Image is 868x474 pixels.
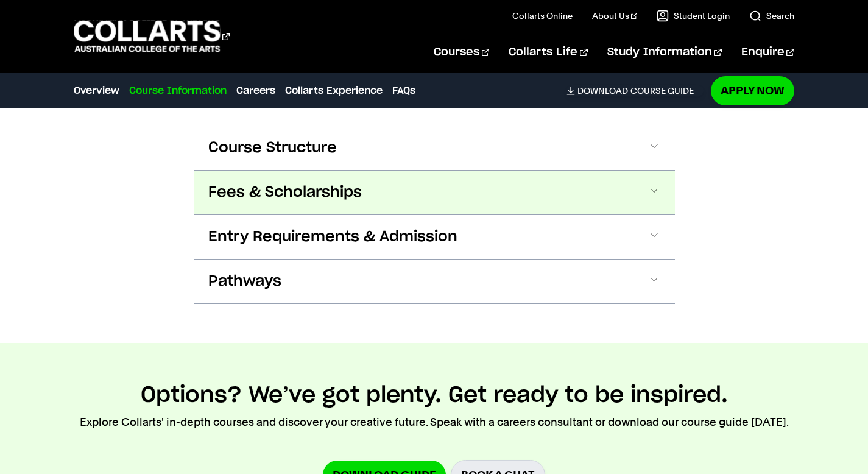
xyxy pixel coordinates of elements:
[749,10,794,22] a: Search
[208,138,337,158] span: Course Structure
[194,260,675,303] button: Pathways
[208,227,457,247] span: Entry Requirements & Admission
[141,382,728,409] h2: Options? We’ve got plenty. Get ready to be inspired.
[129,83,227,98] a: Course Information
[741,32,794,73] a: Enquire
[566,85,704,96] a: DownloadCourse Guide
[194,215,675,259] button: Entry Requirements & Admission
[607,32,722,73] a: Study Information
[434,32,489,73] a: Courses
[577,85,628,96] span: Download
[285,83,383,98] a: Collarts Experience
[512,10,573,22] a: Collarts Online
[236,83,275,98] a: Careers
[208,183,362,202] span: Fees & Scholarships
[711,76,794,105] a: Apply Now
[509,32,587,73] a: Collarts Life
[392,83,415,98] a: FAQs
[592,10,637,22] a: About Us
[74,19,230,54] div: Go to homepage
[194,171,675,214] button: Fees & Scholarships
[657,10,730,22] a: Student Login
[74,83,119,98] a: Overview
[80,414,789,431] p: Explore Collarts' in-depth courses and discover your creative future. Speak with a careers consul...
[208,272,281,291] span: Pathways
[194,126,675,170] button: Course Structure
